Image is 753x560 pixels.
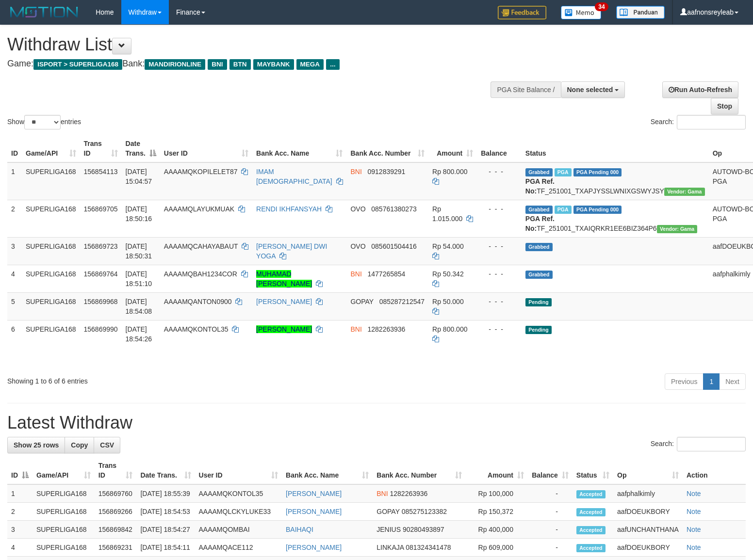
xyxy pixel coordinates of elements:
td: aafDOEUKBORY [613,503,683,521]
th: ID [7,135,22,162]
span: 156869764 [84,270,118,278]
span: 156869968 [84,298,118,305]
span: None selected [567,86,613,94]
th: Game/API: activate to sort column ascending [22,135,80,162]
span: ... [326,59,339,70]
span: 34 [595,2,608,11]
b: PGA Ref. No: [525,215,555,232]
span: Copy [71,441,88,449]
a: [PERSON_NAME] [286,508,342,515]
span: Accepted [576,544,606,552]
input: Search: [677,115,746,129]
span: Pending [525,298,552,306]
td: 3 [7,521,33,539]
td: SUPERLIGA168 [33,484,95,503]
th: Bank Acc. Number: activate to sort column ascending [373,457,466,484]
span: 156869990 [84,325,118,333]
img: panduan.png [616,6,665,19]
a: Copy [65,437,94,453]
th: Bank Acc. Name: activate to sort column ascending [252,135,346,162]
a: Previous [665,373,704,390]
a: [PERSON_NAME] DWI YOGA [256,242,327,260]
a: Note [687,544,701,551]
th: Amount: activate to sort column ascending [466,457,528,484]
label: Show entries [7,115,81,129]
span: Vendor URL: https://trx31.1velocity.biz [657,225,698,233]
span: JENIUS [376,526,401,533]
td: 4 [7,539,33,557]
span: AAAAMQKONTOL35 [164,325,229,333]
span: MAYBANK [253,59,294,70]
span: Copy 081324341478 to clipboard [406,544,451,551]
span: Rp 50.000 [432,298,464,305]
th: Bank Acc. Number: activate to sort column ascending [346,135,428,162]
span: BNI [208,59,227,70]
th: Bank Acc. Name: activate to sort column ascending [282,457,373,484]
span: Grabbed [525,271,553,279]
td: 6 [7,320,22,369]
td: 1 [7,162,22,200]
span: Copy 1282263936 to clipboard [368,325,406,333]
h1: Withdraw List [7,35,492,54]
span: Rp 800.000 [432,325,467,333]
span: MANDIRIONLINE [145,59,205,70]
span: Copy 0912839291 to clipboard [368,168,406,176]
span: Grabbed [525,243,553,251]
div: - - - [481,241,518,251]
th: Amount: activate to sort column ascending [428,135,477,162]
td: 156869231 [95,539,137,557]
span: 156869723 [84,242,118,250]
th: ID: activate to sort column descending [7,457,33,484]
th: User ID: activate to sort column ascending [195,457,282,484]
td: aafUNCHANTHANA [613,521,683,539]
span: BNI [376,490,388,497]
span: Grabbed [525,168,553,176]
span: Copy 085275123382 to clipboard [402,508,447,515]
a: Stop [711,98,738,114]
a: [PERSON_NAME] [256,298,312,305]
th: Trans ID: activate to sort column ascending [80,135,122,162]
a: 1 [703,373,720,390]
select: Showentries [24,115,61,129]
td: [DATE] 18:54:27 [136,521,195,539]
td: SUPERLIGA168 [33,521,95,539]
td: 156869842 [95,521,137,539]
img: Button%20Memo.svg [561,6,602,19]
th: Balance [477,135,522,162]
td: - [528,503,573,521]
td: aafphalkimly [613,484,683,503]
span: ISPORT > SUPERLIGA168 [33,59,122,70]
input: Search: [677,437,746,451]
span: AAAAMQANTON0900 [164,298,232,305]
button: None selected [561,81,625,98]
span: [DATE] 18:54:08 [126,298,152,315]
td: [DATE] 18:55:39 [136,484,195,503]
a: Show 25 rows [7,437,65,453]
span: BNI [350,325,361,333]
span: Copy 085287212547 to clipboard [379,298,425,305]
img: Feedback.jpg [498,6,546,19]
span: AAAAMQLAYUKMUAK [164,205,234,213]
td: - [528,539,573,557]
span: Copy 1477265854 to clipboard [368,270,406,278]
td: AAAAMQACE112 [195,539,282,557]
a: IMAM [DEMOGRAPHIC_DATA] [256,168,332,185]
td: 156869266 [95,503,137,521]
span: MEGA [296,59,324,70]
td: aafDOEUKBORY [613,539,683,557]
td: AAAAMQKONTOL35 [195,484,282,503]
th: Balance: activate to sort column ascending [528,457,573,484]
td: Rp 400,000 [466,521,528,539]
span: AAAAMQCAHAYABAUT [164,242,238,250]
span: GOPAY [376,508,399,515]
span: [DATE] 18:50:31 [126,242,152,260]
span: Accepted [576,490,606,498]
span: PGA Pending [573,206,622,214]
span: BNI [350,270,361,278]
td: SUPERLIGA168 [22,292,80,320]
div: - - - [481,297,518,306]
span: Copy 085761380273 to clipboard [371,205,416,213]
td: TF_251001_TXAPJYSSLWNIXGSWYJSY [522,162,709,200]
span: PGA Pending [573,168,622,176]
td: AAAAMQLCKYLUKE33 [195,503,282,521]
